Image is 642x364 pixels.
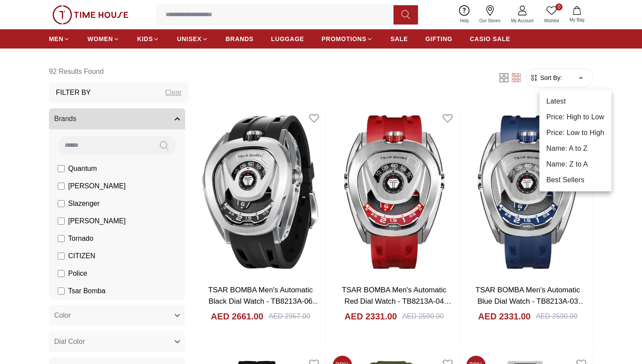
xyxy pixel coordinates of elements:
[539,141,611,156] li: Name: A to Z
[539,172,611,188] li: Best Sellers
[539,156,611,172] li: Name: Z to A
[539,94,611,109] li: Latest
[539,125,611,141] li: Price: Low to High
[539,109,611,125] li: Price: High to Low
